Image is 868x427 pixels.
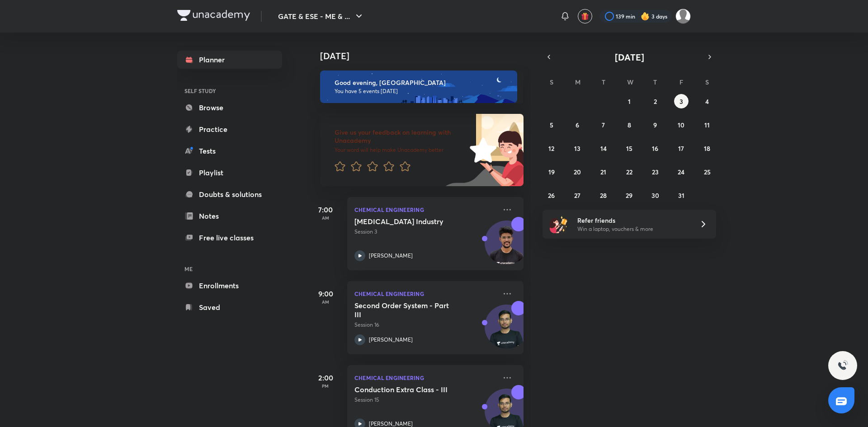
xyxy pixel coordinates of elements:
a: Notes [177,207,282,225]
abbr: October 24, 2025 [678,168,684,176]
abbr: October 9, 2025 [653,121,657,129]
button: avatar [578,9,592,23]
p: Win a laptop, vouchers & more [577,225,689,233]
img: avatar [581,12,589,20]
button: October 19, 2025 [544,164,559,179]
a: Enrollments [177,277,282,295]
button: October 5, 2025 [544,117,559,132]
img: Prakhar Mishra [675,9,691,24]
p: AM [307,215,344,221]
abbr: Friday [679,78,683,86]
a: Practice [177,120,282,138]
abbr: Monday [575,78,580,86]
abbr: October 1, 2025 [628,97,631,106]
abbr: October 31, 2025 [678,191,684,200]
h5: 2:00 [307,372,344,383]
h6: SELF STUDY [177,83,282,99]
h5: 7:00 [307,204,344,215]
p: [PERSON_NAME] [369,252,413,260]
abbr: October 5, 2025 [550,121,553,129]
abbr: October 20, 2025 [574,168,581,176]
button: October 2, 2025 [648,94,662,108]
h6: Good evening, [GEOGRAPHIC_DATA] [335,79,509,87]
p: Session 3 [354,228,496,236]
button: October 29, 2025 [622,188,637,202]
h6: ME [177,261,282,277]
button: October 8, 2025 [622,117,637,132]
button: October 26, 2025 [544,188,559,202]
img: Avatar [485,310,528,353]
a: Company Logo [177,10,250,23]
img: ttu [837,360,848,371]
button: October 7, 2025 [596,117,611,132]
abbr: October 17, 2025 [678,144,684,153]
p: Your word will help make Unacademy better [335,146,467,154]
button: October 15, 2025 [622,141,637,155]
abbr: October 13, 2025 [574,144,580,153]
abbr: October 19, 2025 [548,168,555,176]
button: October 14, 2025 [596,141,611,155]
button: October 3, 2025 [674,94,689,108]
button: October 6, 2025 [570,117,585,132]
abbr: Saturday [705,78,709,86]
p: You have 5 events [DATE] [335,88,509,95]
p: Chemical Engineering [354,288,496,299]
button: October 17, 2025 [674,141,689,155]
h4: [DATE] [320,51,533,61]
p: Session 16 [354,321,496,329]
button: October 23, 2025 [648,164,662,179]
a: Doubts & solutions [177,185,282,203]
abbr: October 27, 2025 [574,191,580,200]
button: October 1, 2025 [622,94,637,108]
h5: 9:00 [307,288,344,299]
abbr: October 23, 2025 [652,168,659,176]
img: referral [550,215,568,233]
abbr: October 18, 2025 [704,144,710,153]
a: Playlist [177,164,282,182]
h6: Refer friends [577,216,689,225]
h5: Conduction Extra Class - III [354,385,467,394]
abbr: October 12, 2025 [548,144,554,153]
abbr: October 4, 2025 [705,97,709,106]
button: October 22, 2025 [622,164,637,179]
button: October 9, 2025 [648,117,662,132]
abbr: October 2, 2025 [654,97,657,106]
span: [DATE] [615,51,644,63]
abbr: October 21, 2025 [600,168,606,176]
button: October 10, 2025 [674,117,689,132]
button: October 28, 2025 [596,188,611,202]
p: AM [307,299,344,305]
p: PM [307,383,344,389]
abbr: October 7, 2025 [602,121,605,129]
button: October 16, 2025 [648,141,662,155]
p: Session 15 [354,396,496,404]
button: October 21, 2025 [596,164,611,179]
abbr: October 3, 2025 [679,97,683,106]
abbr: October 30, 2025 [651,191,659,200]
abbr: October 25, 2025 [704,168,711,176]
abbr: October 11, 2025 [704,121,710,129]
button: October 11, 2025 [700,117,714,132]
abbr: October 26, 2025 [548,191,555,200]
button: October 24, 2025 [674,164,689,179]
abbr: Wednesday [627,78,633,86]
h5: Phosphoric Acid Industry [354,217,467,226]
button: October 27, 2025 [570,188,585,202]
img: Avatar [485,225,528,269]
button: October 18, 2025 [700,141,714,155]
h6: Give us your feedback on learning with Unacademy [335,128,467,145]
abbr: October 29, 2025 [626,191,632,200]
a: Free live classes [177,229,282,247]
a: Tests [177,142,282,160]
img: streak [641,12,650,21]
abbr: October 8, 2025 [627,121,631,129]
abbr: October 10, 2025 [678,121,684,129]
button: October 31, 2025 [674,188,689,202]
button: [DATE] [555,51,703,63]
button: October 4, 2025 [700,94,714,108]
p: Chemical Engineering [354,372,496,383]
abbr: Sunday [550,78,553,86]
abbr: October 28, 2025 [600,191,607,200]
button: October 30, 2025 [648,188,662,202]
img: evening [320,70,517,103]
